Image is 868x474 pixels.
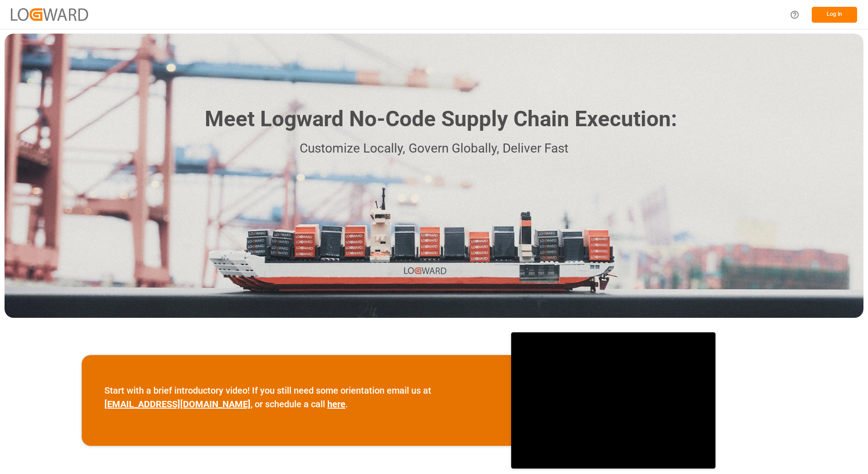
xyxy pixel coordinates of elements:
h1: Meet Logward No-Code Supply Chain Execution: [205,103,677,135]
img: Logward_new_orange.png [11,8,88,20]
p: Start with a brief introductory video! If you still need some orientation email us at , or schedu... [104,384,488,411]
a: here [327,399,345,410]
button: Log In [812,7,857,23]
a: [EMAIL_ADDRESS][DOMAIN_NAME] [104,399,251,410]
button: Help Center [784,5,805,25]
p: Customize Locally, Govern Globally, Deliver Fast [191,138,677,159]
